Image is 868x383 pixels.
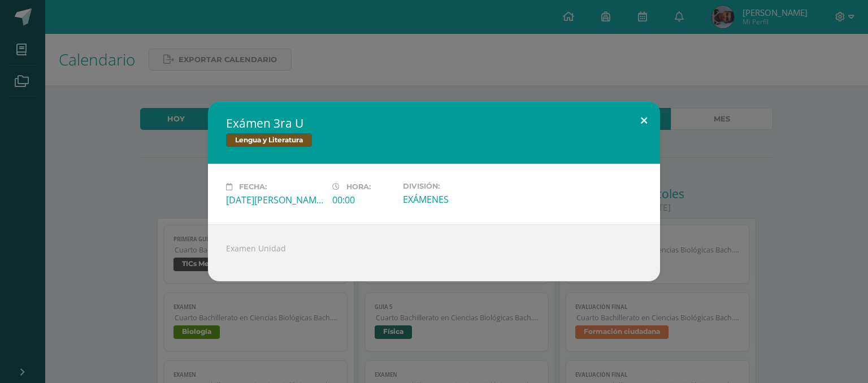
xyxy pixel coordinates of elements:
span: Lengua y Literatura [226,133,312,147]
button: Close (Esc) [628,102,660,140]
h2: Exámen 3ra U [226,115,642,131]
div: EXÁMENES [403,193,500,206]
div: 00:00 [332,194,394,206]
span: Fecha: [239,182,267,191]
span: Hora: [346,182,371,191]
div: [DATE][PERSON_NAME] [226,194,323,206]
label: División: [403,182,500,190]
div: Examen Unidad [208,224,660,281]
